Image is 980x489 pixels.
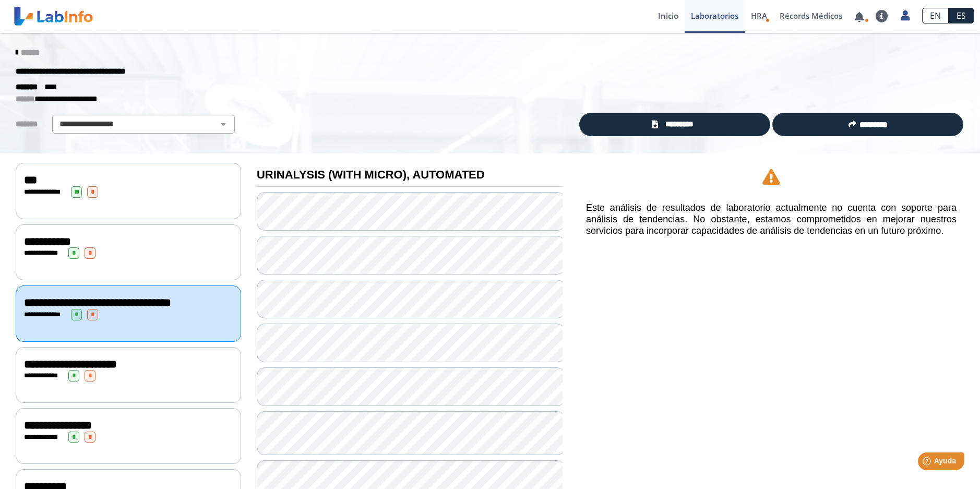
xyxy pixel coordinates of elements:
[922,8,949,23] a: EN
[887,448,969,478] iframe: Help widget launcher
[257,168,485,181] b: URINALYSIS (WITH MICRO), AUTOMATED
[586,202,957,236] h5: Este análisis de resultados de laboratorio actualmente no cuenta con soporte para análisis de ten...
[949,8,974,23] a: ES
[751,10,767,21] span: HRA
